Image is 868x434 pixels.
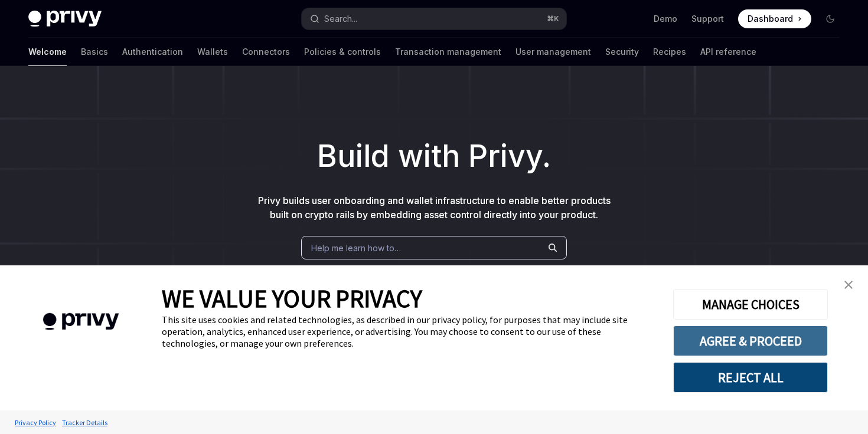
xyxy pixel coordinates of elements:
[258,195,611,221] span: Privy builds user onboarding and wallet infrastructure to enable better products built on crypto ...
[837,273,860,297] a: close banner
[673,289,828,320] button: MANAGE CHOICES
[59,412,110,433] a: Tracker Details
[162,283,422,314] span: WE VALUE YOUR PRIVACY
[162,314,655,349] div: This site uses cookies and related technologies, as described in our privacy policy, for purposes...
[605,38,639,66] a: Security
[242,38,290,66] a: Connectors
[515,38,591,66] a: User management
[122,38,183,66] a: Authentication
[302,8,566,29] button: Search...⌘K
[844,281,853,289] img: close banner
[18,296,144,347] img: company logo
[547,14,559,24] span: ⌘ K
[654,13,677,25] a: Demo
[28,11,102,27] img: dark logo
[324,12,357,26] div: Search...
[691,13,724,25] a: Support
[395,38,501,66] a: Transaction management
[304,38,381,66] a: Policies & controls
[653,38,686,66] a: Recipes
[12,412,59,433] a: Privacy Policy
[673,362,828,393] button: REJECT ALL
[28,38,67,66] a: Welcome
[673,325,828,356] button: AGREE & PROCEED
[748,13,793,25] span: Dashboard
[19,133,849,179] h1: Build with Privy.
[311,242,401,254] span: Help me learn how to…
[700,38,756,66] a: API reference
[81,38,108,66] a: Basics
[821,9,840,28] button: Toggle dark mode
[197,38,228,66] a: Wallets
[738,9,811,28] a: Dashboard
